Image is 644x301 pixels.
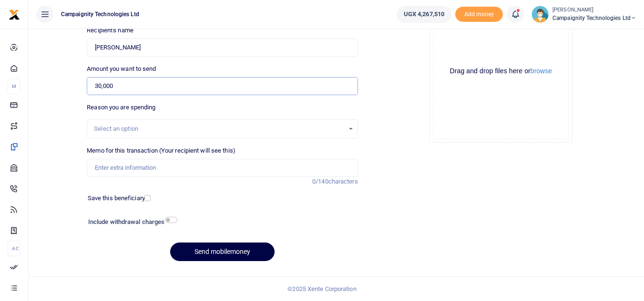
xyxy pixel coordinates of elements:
[8,78,20,94] li: M
[552,14,636,22] span: Campaignity Technologies Ltd
[94,124,344,134] div: Select an option
[88,194,145,203] label: Save this beneficiary
[531,68,552,74] button: browse
[532,6,549,23] img: profile-user
[532,6,636,23] a: profile-user [PERSON_NAME] Campaignity Technologies Ltd
[87,77,358,95] input: UGX
[455,10,503,17] a: Add money
[434,67,568,76] div: Drag and drop files here or
[87,26,133,35] label: Recipient's name
[552,6,636,14] small: [PERSON_NAME]
[455,7,503,22] span: Add money
[87,146,235,155] label: Memo for this transaction (Your recipient will see this)
[87,64,156,74] label: Amount you want to send
[328,178,358,185] span: characters
[88,218,173,226] h6: Include withdrawal charges
[393,6,455,23] li: Wallet ballance
[9,10,20,18] a: logo-small logo-large logo-large
[404,10,444,19] span: UGX 4,267,510
[87,159,358,177] input: Enter extra information
[397,6,451,23] a: UGX 4,267,510
[8,241,20,256] li: Ac
[9,9,20,20] img: logo-small
[87,39,358,57] input: Loading name...
[455,7,503,22] li: Toup your wallet
[170,243,275,261] button: Send mobilemoney
[57,10,143,19] span: Campaignity Technologies Ltd
[312,178,328,185] span: 0/140
[87,103,155,112] label: Reason you are spending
